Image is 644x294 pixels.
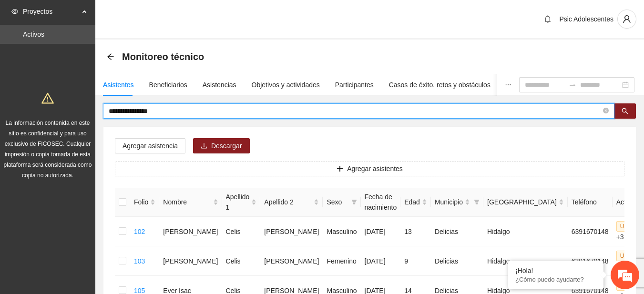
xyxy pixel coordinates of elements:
[349,195,359,209] span: filter
[159,188,222,217] th: Nombre
[115,138,185,153] button: Agregar asistencia
[487,197,557,207] span: [GEOGRAPHIC_DATA]
[159,217,222,246] td: [PERSON_NAME]
[23,30,44,38] a: Activos
[400,188,431,217] th: Edad
[347,163,403,174] span: Agregar asistentes
[55,94,132,190] span: Estamos en línea.
[569,81,576,89] span: to
[193,138,250,153] button: downloadDescargar
[351,199,357,205] span: filter
[115,161,624,176] button: plusAgregar asistentes
[483,188,568,217] th: Colonia
[569,81,576,89] span: swap-right
[568,188,613,217] th: Teléfono
[400,246,431,276] td: 9
[497,74,519,96] button: ellipsis
[222,217,261,246] td: Celis
[616,221,628,232] span: U
[568,246,613,276] td: 6391670148
[505,81,511,88] span: ellipsis
[515,276,596,283] p: ¿Cómo puedo ayudarte?
[404,197,420,207] span: Edad
[149,80,187,90] div: Beneficiarios
[400,217,431,246] td: 13
[260,246,323,276] td: [PERSON_NAME]
[260,188,323,217] th: Apellido 2
[156,5,179,28] div: Minimizar ventana de chat en vivo
[159,246,222,276] td: [PERSON_NAME]
[327,197,347,207] span: Sexo
[603,107,609,116] span: close-circle
[361,188,401,217] th: Fecha de nacimiento
[134,197,148,207] span: Folio
[541,15,555,23] span: bell
[107,53,114,61] div: Back
[260,217,323,246] td: [PERSON_NAME]
[483,217,568,246] td: Hidalgo
[337,165,343,173] span: plus
[361,217,401,246] td: [DATE]
[617,10,636,29] button: user
[130,188,159,217] th: Folio
[435,197,463,207] span: Municipio
[222,188,261,217] th: Apellido 1
[603,108,609,113] span: close-circle
[431,217,483,246] td: Delicias
[226,192,250,213] span: Apellido 1
[50,49,160,61] div: Chatee con nosotros ahora
[614,103,636,119] button: search
[389,80,491,90] div: Casos de éxito, retos y obstáculos
[203,80,236,90] div: Asistencias
[323,217,360,246] td: Masculino
[483,246,568,276] td: Hidalgo
[515,267,596,274] div: ¡Hola!
[568,217,613,246] td: 6391670148
[264,197,312,207] span: Apellido 2
[211,141,242,151] span: Descargar
[618,15,636,23] span: user
[540,11,555,27] button: bell
[163,197,211,207] span: Nombre
[616,251,628,261] span: U
[11,8,18,15] span: eye
[252,80,320,90] div: Objetivos y actividades
[474,199,480,205] span: filter
[134,257,145,265] a: 103
[431,188,483,217] th: Municipio
[323,246,360,276] td: Femenino
[472,195,481,209] span: filter
[622,108,628,115] span: search
[4,120,92,179] span: La información contenida en este sitio es confidencial y para uso exclusivo de FICOSEC. Cualquier...
[559,15,613,23] span: Psic Adolescentes
[134,228,145,235] a: 102
[5,194,182,227] textarea: Escriba su mensaje y pulse “Intro”
[222,246,261,276] td: Celis
[122,49,204,64] span: Monitoreo técnico
[23,2,79,21] span: Proyectos
[107,53,114,61] span: arrow-left
[123,141,178,151] span: Agregar asistencia
[431,246,483,276] td: Delicias
[41,92,54,104] span: warning
[335,80,374,90] div: Participantes
[103,80,134,90] div: Asistentes
[201,142,207,150] span: download
[361,246,401,276] td: [DATE]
